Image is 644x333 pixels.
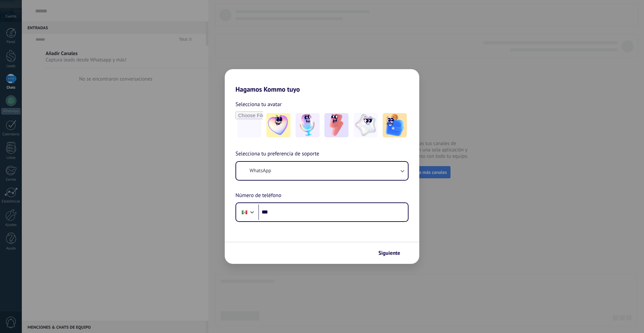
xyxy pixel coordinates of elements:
[235,100,282,109] span: Selecciona tu avatar
[236,162,408,180] button: WhatsApp
[266,113,290,137] img: -1.jpeg
[375,247,409,259] button: Siguiente
[324,113,348,137] img: -3.jpeg
[383,113,407,137] img: -5.jpeg
[296,113,320,137] img: -2.jpeg
[378,251,400,255] span: Siguiente
[225,69,419,93] h2: Hagamos Kommo tuyo
[250,168,271,174] span: WhatsApp
[354,113,378,137] img: -4.jpeg
[235,150,319,158] span: Selecciona tu preferencia de soporte
[238,205,251,219] div: Mexico: + 52
[235,191,281,200] span: Número de teléfono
